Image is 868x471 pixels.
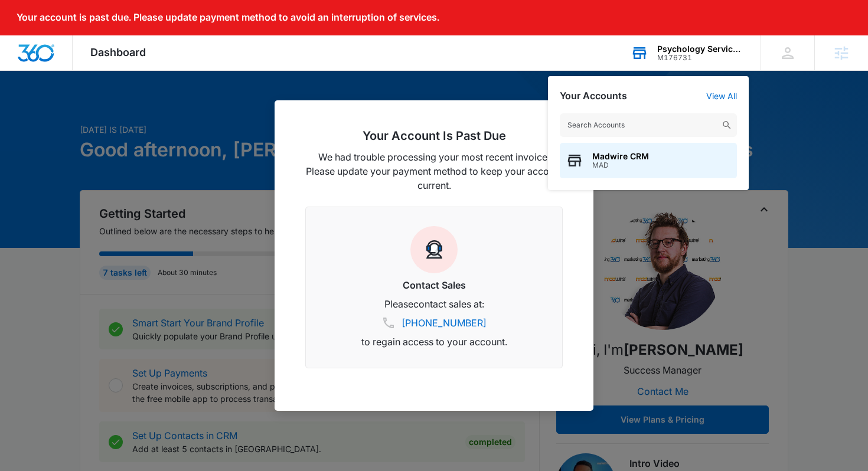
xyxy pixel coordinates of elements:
[320,297,548,349] p: Please contact sales at: to regain access to your account.
[592,161,649,169] span: MAD
[73,35,164,70] div: Dashboard
[305,150,563,192] p: We had trouble processing your most recent invoice. Please update your payment method to keep you...
[17,12,439,23] p: Your account is past due. Please update payment method to avoid an interruption of services.
[592,152,649,161] span: Madwire CRM
[402,316,487,330] a: [PHONE_NUMBER]
[560,90,627,102] h2: Your Accounts
[305,129,563,143] h2: Your Account Is Past Due
[560,143,737,178] button: Madwire CRMMAD
[706,91,737,101] a: View All
[657,54,743,62] div: account id
[560,113,737,137] input: Search Accounts
[320,278,548,292] h3: Contact Sales
[657,44,743,54] div: account name
[90,46,146,58] span: Dashboard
